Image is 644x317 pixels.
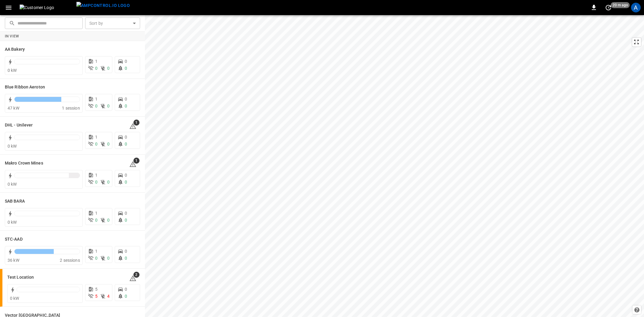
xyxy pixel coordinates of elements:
[95,59,98,64] span: 1
[125,211,127,216] span: 0
[95,256,98,261] span: 0
[95,294,98,299] span: 5
[125,142,127,146] span: 0
[133,120,139,126] span: 1
[95,211,98,216] span: 1
[76,2,130,9] img: ampcontrol.io logo
[95,142,98,146] span: 0
[125,249,127,254] span: 0
[107,180,110,184] span: 0
[20,5,74,11] img: Customer Logo
[5,34,19,38] strong: In View
[125,104,127,108] span: 0
[60,258,80,263] span: 2 sessions
[107,218,110,223] span: 0
[125,135,127,139] span: 0
[8,68,17,73] span: 0 kW
[145,15,644,317] canvas: Map
[107,142,110,146] span: 0
[95,287,98,292] span: 5
[62,106,80,110] span: 1 session
[8,182,17,187] span: 0 kW
[5,236,23,243] h6: STC-AAD
[5,122,33,129] h6: DHL - Unilever
[95,180,98,184] span: 0
[125,218,127,223] span: 0
[125,294,127,299] span: 0
[125,287,127,292] span: 0
[133,272,139,278] span: 2
[8,258,19,263] span: 36 kW
[125,180,127,184] span: 0
[107,256,110,261] span: 0
[95,135,98,139] span: 1
[95,97,98,101] span: 1
[95,249,98,254] span: 1
[95,104,98,108] span: 0
[604,3,613,12] button: set refresh interval
[8,106,19,110] span: 47 kW
[5,160,43,167] h6: Makro Crown Mines
[107,104,110,108] span: 0
[125,97,127,101] span: 0
[107,66,110,71] span: 0
[133,158,139,164] span: 1
[8,144,17,149] span: 0 kW
[611,2,630,8] span: 20 m ago
[631,3,641,12] div: profile-icon
[10,296,19,301] span: 0 kW
[8,220,17,225] span: 0 kW
[5,46,25,53] h6: AA Bakery
[5,198,25,205] h6: SAB BARA
[125,59,127,64] span: 0
[95,173,98,178] span: 1
[95,66,98,71] span: 0
[7,274,34,281] h6: Test Location
[95,218,98,223] span: 0
[5,84,45,91] h6: Blue Ribbon Aeroton
[125,173,127,178] span: 0
[107,294,110,299] span: 4
[125,66,127,71] span: 0
[125,256,127,261] span: 0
